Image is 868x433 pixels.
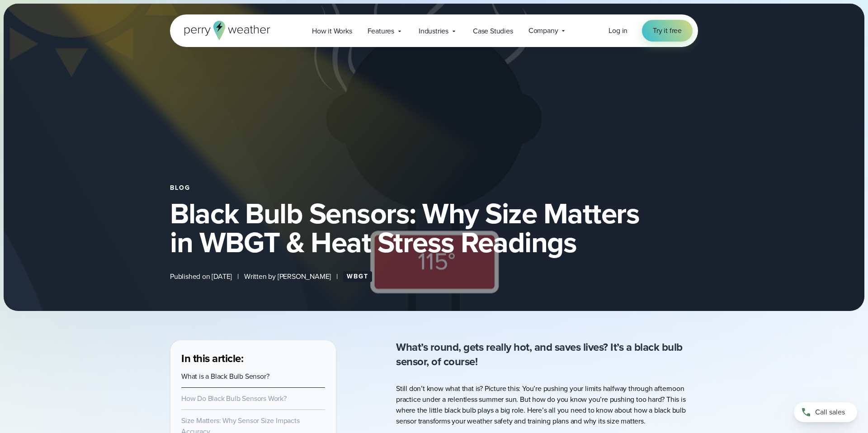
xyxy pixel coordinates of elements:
[794,402,857,422] a: Call sales
[304,22,360,40] a: How it Works
[396,340,698,369] p: What’s round, gets really hot, and saves lives? It’s a black bulb sensor, of course!
[312,26,352,37] span: How it Works
[244,271,331,282] span: Written by [PERSON_NAME]
[419,26,448,37] span: Industries
[181,393,287,404] a: How Do Black Bulb Sensors Work?
[368,26,394,37] span: Features
[396,383,698,427] p: Still don’t know what that is? Picture this: You’re pushing your limits halfway through afternoon...
[653,25,682,36] span: Try it free
[528,25,558,36] span: Company
[237,271,239,282] span: |
[336,271,338,282] span: |
[815,407,845,418] span: Call sales
[609,25,627,36] a: Log in
[642,20,693,42] a: Try it free
[181,351,325,366] h3: In this article:
[473,26,513,37] span: Case Studies
[181,371,269,381] a: What is a Black Bulb Sensor?
[343,271,372,282] a: WBGT
[465,22,521,40] a: Case Studies
[170,271,232,282] span: Published on [DATE]
[170,184,698,192] div: Blog
[170,199,698,257] h1: Black Bulb Sensors: Why Size Matters in WBGT & Heat Stress Readings
[609,25,627,36] span: Log in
